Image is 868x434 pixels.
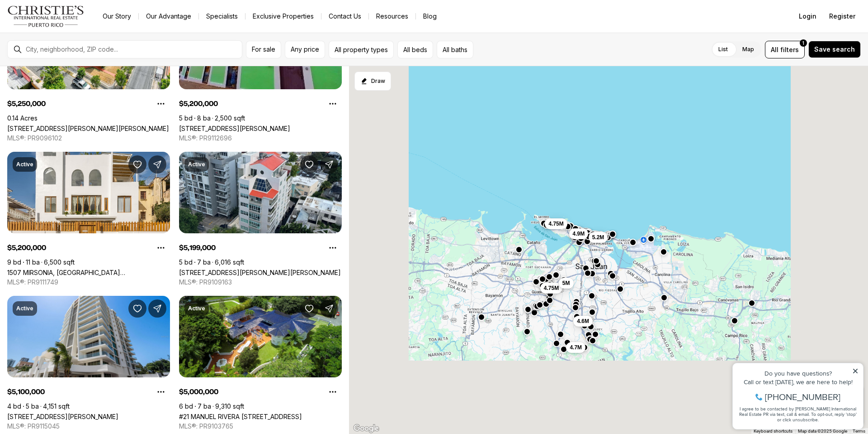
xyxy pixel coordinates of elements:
button: Property options [324,239,342,257]
p: Active [16,161,33,168]
a: Our Advantage [139,10,198,23]
a: Our Story [95,10,138,23]
button: Property options [324,95,342,113]
button: Save Property: #21 MANUEL RIVERA FERRER ST. [300,299,318,318]
p: Active [188,161,205,168]
button: All baths [437,41,473,58]
span: filters [780,45,799,54]
button: Save Property: 540 DE LA CONSTITUCION AVE #1202 [128,299,146,318]
span: 4.75M [544,285,559,292]
div: Call or text [DATE], we are here to help! [9,29,131,35]
button: For sale [246,41,281,58]
button: All property types [329,41,394,58]
span: Any price [291,46,319,53]
span: I agree to be contacted by [PERSON_NAME] International Real Estate PR via text, call & email. To ... [11,56,129,73]
span: 4.7M [570,344,582,351]
a: Specialists [199,10,245,23]
p: Active [16,305,33,312]
button: Save Property: 1800 MCLEARY #PH2 [300,155,318,174]
span: For sale [252,46,275,53]
button: Save search [808,41,861,58]
a: 540 DE LA CONSTITUCION AVE #1202, SAN JUAN PR, 00901 [7,413,118,420]
button: Property options [152,383,170,401]
button: Start drawing [354,72,391,91]
span: 5M [562,279,570,286]
span: 4.75M [548,220,563,227]
a: 1507 MIRSONIA, SAN JUAN PR, 00911 [7,269,170,276]
span: 4.6M [577,318,589,325]
button: Register [824,7,861,25]
button: 5.2M [589,231,608,242]
button: Login [793,7,822,25]
span: 1 [802,39,804,47]
a: 1800 MCLEARY #PH2, SAN JUAN PR, 00911 [179,269,341,276]
div: Do you have questions? [9,20,131,27]
a: 1430 WILSON ST, SAN JUAN PR, 00907 [7,125,169,132]
button: Property options [152,239,170,257]
button: Share Property [148,299,166,318]
button: 4.75M [545,218,567,229]
span: [PHONE_NUMBER] [37,43,113,52]
a: Exclusive Properties [245,10,321,23]
button: All beds [397,41,433,58]
span: Save search [814,46,855,53]
button: Contact Us [321,10,368,23]
img: logo [7,5,85,27]
a: 209 SAN FRANCISCO ST, SAN JUAN PR, 00901 [179,125,290,132]
button: 4.7M [566,342,585,353]
span: 4.9M [573,230,585,237]
button: 5M [559,277,574,288]
a: Resources [369,10,415,23]
button: Share Property [320,155,338,174]
span: Login [799,13,816,20]
button: Any price [285,41,325,58]
span: All [771,45,778,54]
button: 4.75M [540,283,562,294]
button: Property options [152,95,170,113]
button: Share Property [148,155,166,174]
label: Map [735,41,761,58]
button: Save Property: 1507 MIRSONIA [128,155,146,174]
p: Active [188,305,205,312]
label: List [711,41,735,58]
button: Share Property [320,299,338,318]
span: Register [829,13,855,20]
span: 5.2M [592,233,604,241]
button: 4.6M [573,316,593,327]
button: Allfilters1 [765,41,805,58]
button: Property options [324,383,342,401]
a: #21 MANUEL RIVERA FERRER ST., GUAYNABO PR, 00968 [179,413,302,420]
button: 4.9M [569,228,589,239]
a: Blog [416,10,444,23]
